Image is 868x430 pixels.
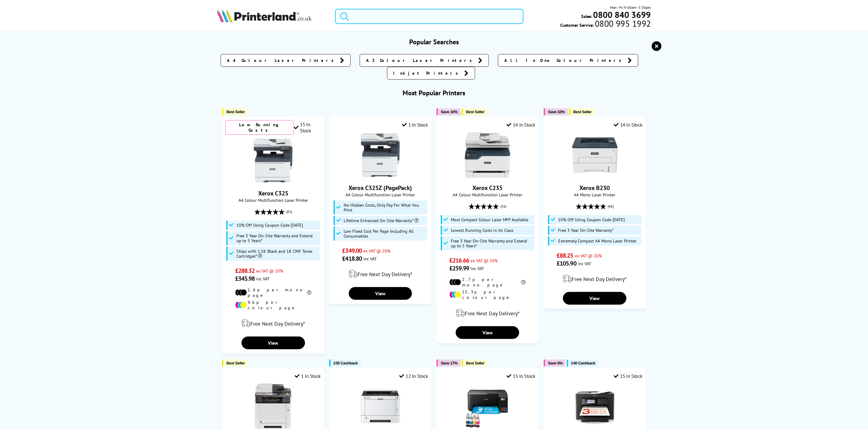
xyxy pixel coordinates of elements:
[547,192,643,198] span: A4 Mono Laser Printer
[544,108,568,115] button: Save 32%
[575,253,602,259] span: ex VAT @ 20%
[610,5,651,10] span: Mon - Fri 9:00am - 5:30pm
[465,384,510,429] img: Epson EcoTank ET-2862
[498,54,638,67] a: All In One Colour Printers
[580,184,610,192] a: Xerox B230
[465,132,510,178] img: Xerox C235
[462,360,488,367] button: Best Seller
[344,229,425,239] span: Low Fixed Cost Per Page Including All Consumables
[295,373,321,379] div: 1 In Stock
[358,132,403,178] img: Xerox C325Z (PagePack)
[557,252,573,259] span: £88.25
[451,228,513,233] span: Lowest Running Costs in its Class
[456,326,519,339] a: View
[466,361,485,365] span: Best Seller
[441,361,458,365] span: Save 17%
[547,270,643,287] div: modal_delivery
[400,373,428,379] div: 12 In Stock
[504,57,625,63] span: All In One Colour Printers
[342,255,362,262] span: £418.80
[363,248,390,254] span: ex VAT @ 20%
[437,108,461,115] button: Save 10%
[236,233,318,243] span: Free 3 Year On-Site Warranty and Extend up to 5 Years*
[614,373,642,379] div: 15 In Stock
[560,21,651,28] span: Customer Service:
[225,315,321,332] div: modal_delivery
[592,12,651,18] a: 0800 840 3699
[557,259,576,267] span: £105.90
[449,277,526,288] li: 2.7p per mono page
[558,228,614,233] span: Free 3 Year On-Site Warranty*
[363,256,377,262] span: inc VAT
[344,218,419,223] span: Lifetime Enhanced On-Site Warranty*
[471,258,498,263] span: ex VAT @ 20%
[393,70,461,76] span: Inkjet Printers
[451,217,528,222] span: Most Compact Colour Laser MFP Available
[221,54,351,67] a: A4 Colour Laser Printers
[217,38,651,46] h3: Popular Searches
[582,13,592,19] span: Sales:
[226,110,245,114] span: Best Seller
[572,132,618,178] img: Xerox B230
[227,57,337,63] span: A4 Colour Laser Printers
[472,184,503,192] a: Xerox C235
[449,256,469,264] span: £216.66
[449,289,526,300] li: 13.3p per colour page
[335,9,523,24] input: Searc
[333,266,428,283] div: modal_delivery
[236,249,318,259] span: Ships with 1.5K Black and 1K CMY Toner Cartridges*
[573,110,592,114] span: Best Seller
[217,9,312,22] img: Printerland Logo
[366,57,475,63] span: A3 Colour Laser Printers
[571,361,595,365] span: £40 Cashback
[563,292,626,305] a: View
[614,122,642,128] div: 14 In Stock
[258,189,288,197] a: Xerox C325
[441,110,458,114] span: Save 10%
[567,360,598,367] button: £40 Cashback
[507,122,535,128] div: 14 In Stock
[572,384,618,429] img: Epson WorkForce WF-7840DTWF
[440,192,535,198] span: A4 Colour Multifunction Laser Printer
[360,54,489,67] a: A3 Colour Laser Printers
[342,247,362,255] span: £349.00
[333,192,428,198] span: A4 Colour Multifunction Laser Printer
[471,266,484,271] span: inc VAT
[548,361,563,365] span: Save 8%
[349,184,412,192] a: Xerox C325Z (PagePack)
[593,9,651,20] b: 0800 840 3699
[217,9,328,24] a: Printerland Logo
[500,201,506,212] span: (56)
[548,110,565,114] span: Save 32%
[329,360,361,367] button: £50 Cashback
[358,173,403,179] a: Xerox C325Z (PagePack)
[235,275,255,283] span: £345.98
[544,360,566,367] button: Save 8%
[256,276,269,282] span: inc VAT
[558,217,625,222] span: 10% Off Using Coupon Code [DATE]
[387,67,475,80] a: Inkjet Printers
[558,239,636,243] span: Extremely Compact A4 Mono Laser Printer
[349,287,412,300] a: View
[569,108,595,115] button: Best Seller
[402,122,428,128] div: 1 In Stock
[572,173,618,179] a: Xerox B230
[250,178,296,185] a: Xerox C325
[225,197,321,203] span: A4 Colour Multifunction Laser Printer
[250,384,296,429] img: Kyocera ECOSYS M5526cdw
[578,261,591,266] span: inc VAT
[236,223,303,228] span: 10% Off Using Coupon Code [DATE]
[217,89,651,97] h3: Most Popular Printers
[226,361,245,365] span: Best Seller
[222,360,248,367] button: Best Seller
[222,108,248,115] button: Best Seller
[358,384,403,429] img: Kyocera ECOSYS PA4000x
[466,110,485,114] span: Best Seller
[334,361,358,365] span: £50 Cashback
[465,173,510,179] a: Xerox C235
[235,300,311,310] li: 9.6p per colour page
[462,108,488,115] button: Best Seller
[344,203,425,212] span: No Hidden Costs, Only Pay For What You Print
[451,239,533,248] span: Free 3 Year On-Site Warranty and Extend up to 5 Years*
[507,373,535,379] div: 13 In Stock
